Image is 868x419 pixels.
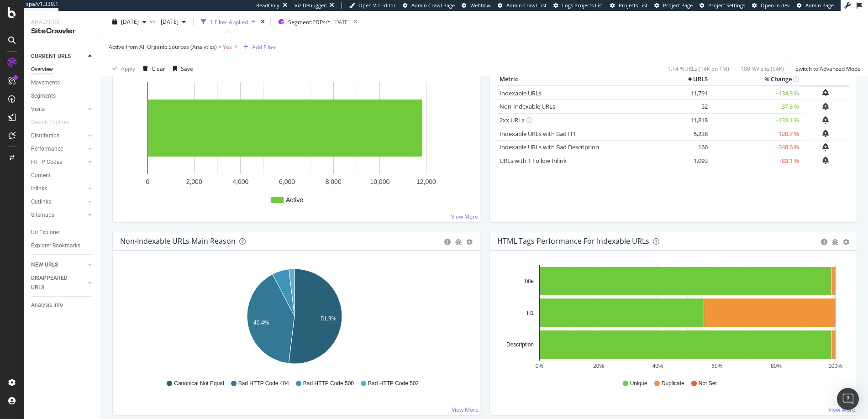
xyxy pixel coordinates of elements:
th: # URLS [673,73,710,86]
a: Indexable URLs with Bad Description [500,143,599,151]
span: 2025 Aug. 5th [157,18,179,26]
span: = [218,43,221,51]
div: SiteCrawler [31,26,94,37]
span: Admin Page [805,2,834,9]
span: Project Settings [708,2,745,9]
div: bell-plus [822,103,829,110]
span: Canonical Not Equal [174,380,224,388]
a: Admin Crawl List [498,2,547,9]
text: 8,000 [326,178,342,185]
button: 1 Filter Applied [197,15,259,29]
div: Clear [152,64,165,72]
div: Segments [31,91,56,101]
span: Logs Projects List [562,2,603,9]
span: Projects List [619,2,647,9]
td: +120.7 % [710,127,801,141]
svg: A chart. [497,265,846,371]
a: NEW URLS [31,260,85,270]
div: Sitemaps [31,210,54,220]
button: Segment:PDPs/*[DATE] [274,15,350,29]
span: Active from All Organic Sources (Analytics) [109,43,217,51]
a: Indexable URLs [500,89,542,97]
button: Add Filter [240,42,276,52]
text: 51.9% [321,315,336,322]
div: Inlinks [31,184,47,194]
span: Admin Crawl Page [411,2,455,9]
span: Admin Crawl List [506,2,547,9]
a: Movements [31,78,95,88]
div: Save [181,64,193,72]
div: bell-plus [822,157,829,164]
a: Visits [31,105,85,114]
div: [DATE] [333,18,350,26]
a: Segments [31,91,95,101]
a: Sitemaps [31,210,85,220]
td: +348.6 % [710,141,801,154]
text: Description [506,341,533,348]
span: Yes [223,41,232,53]
svg: A chart. [120,73,469,215]
button: Save [169,61,193,76]
text: 6,000 [279,178,295,185]
a: Admin Crawl Page [403,2,455,9]
a: Admin Page [797,2,834,9]
a: View More [452,406,479,414]
div: bell-plus [822,116,829,124]
span: Bad HTTP Code 404 [238,380,289,388]
text: 10,000 [370,178,389,185]
div: CURRENT URLS [31,52,71,61]
td: +133.1 % [710,114,801,127]
div: Explorer Bookmarks [31,241,80,251]
span: Webflow [470,2,491,9]
div: Url Explorer [31,228,59,237]
a: CURRENT URLS [31,52,85,61]
div: Analysis Info [31,300,63,310]
a: HTTP Codes [31,157,85,167]
th: Metric [497,73,674,86]
a: Outlinks [31,197,85,207]
span: Project Page [663,2,693,9]
td: -37.3 % [710,100,801,114]
div: times [259,17,267,26]
text: Active [286,196,303,204]
div: Movements [31,78,60,88]
th: % Change [710,73,801,86]
div: Distribution [31,131,60,141]
a: Indexable URLs with Bad H1 [500,130,576,138]
a: Open Viz Editor [349,2,396,9]
a: Projects List [610,2,647,9]
a: DISAPPEARED URLS [31,273,85,293]
div: bell-plus [822,143,829,151]
div: bug [455,239,462,245]
div: bell-plus [822,89,829,96]
text: 0 [146,178,150,185]
a: Distribution [31,131,85,141]
a: Open in dev [752,2,790,9]
div: Non-Indexable URLs Main Reason [120,236,236,246]
span: vs [150,17,157,25]
div: Search Engines [31,118,69,127]
div: 1.14 % URLs ( 14K on 1M ) [668,64,729,72]
div: Visits [31,105,45,114]
div: 100 % Visits ( 94K ) [741,64,784,72]
td: 5,238 [673,127,710,141]
text: Title [523,278,534,284]
div: gear [466,239,473,245]
td: 52 [673,100,710,114]
a: Project Settings [700,2,745,9]
a: URLs with 1 Follow Inlink [500,157,567,165]
td: 11,791 [673,86,710,100]
span: Not Set [699,380,717,388]
div: gear [843,239,849,245]
td: 11,818 [673,114,710,127]
div: 1 Filter Applied [210,18,248,26]
div: Open Intercom Messenger [837,388,859,410]
text: 40.4% [253,319,269,325]
span: Bad HTTP Code 502 [368,380,419,388]
a: Performance [31,144,85,154]
div: NEW URLS [31,260,58,270]
button: Clear [139,61,165,76]
text: 0% [535,363,543,369]
a: Webflow [462,2,491,9]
